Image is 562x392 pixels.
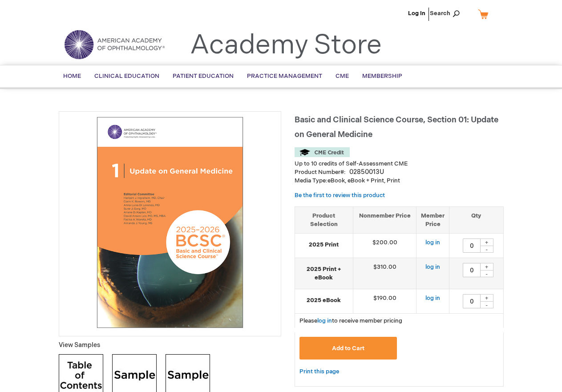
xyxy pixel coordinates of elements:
[317,317,332,324] a: log in
[295,177,327,184] strong: Media Type:
[299,337,397,360] button: Add to Cart
[480,263,493,271] div: +
[295,115,498,139] span: Basic and Clinical Science Course, Section 01: Update on General Medicine
[480,294,493,302] div: +
[64,116,276,329] img: Basic and Clinical Science Course, Section 01: Update on General Medicine
[295,169,346,176] strong: Product Number
[353,289,416,314] td: $190.00
[59,341,281,350] p: View Samples
[240,65,329,87] a: Practice Management
[349,168,384,177] div: 02850013U
[247,73,322,80] span: Practice Management
[425,263,440,271] a: log in
[430,4,464,22] span: Search
[295,206,353,233] th: Product Selection
[425,295,440,302] a: log in
[353,206,416,233] th: Nonmember Price
[353,258,416,289] td: $310.00
[480,270,493,277] div: -
[416,206,449,233] th: Member Price
[190,29,382,61] a: Academy Store
[449,206,503,233] th: Qty
[299,296,348,305] strong: 2025 eBook
[295,192,385,199] a: Be the first to review this product
[329,65,356,87] a: CME
[299,366,339,377] a: Print this page
[299,265,348,282] strong: 2025 Print + eBook
[356,65,409,87] a: Membership
[88,65,166,87] a: Clinical Education
[336,73,349,80] span: CME
[480,246,493,253] div: -
[408,10,425,17] a: Log In
[332,345,364,352] span: Add to Cart
[166,65,240,87] a: Patient Education
[362,73,402,80] span: Membership
[295,177,504,185] p: eBook, eBook + Print, Print
[463,294,481,308] input: Qty
[63,73,81,80] span: Home
[353,234,416,258] td: $200.00
[295,160,504,168] li: Up to 10 credits of Self-Assessment CME
[299,317,402,324] span: Please to receive member pricing
[173,73,234,80] span: Patient Education
[295,147,350,157] img: CME Credit
[463,238,481,253] input: Qty
[94,73,159,80] span: Clinical Education
[480,301,493,308] div: -
[480,238,493,246] div: +
[299,241,348,249] strong: 2025 Print
[425,239,440,246] a: log in
[463,263,481,277] input: Qty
